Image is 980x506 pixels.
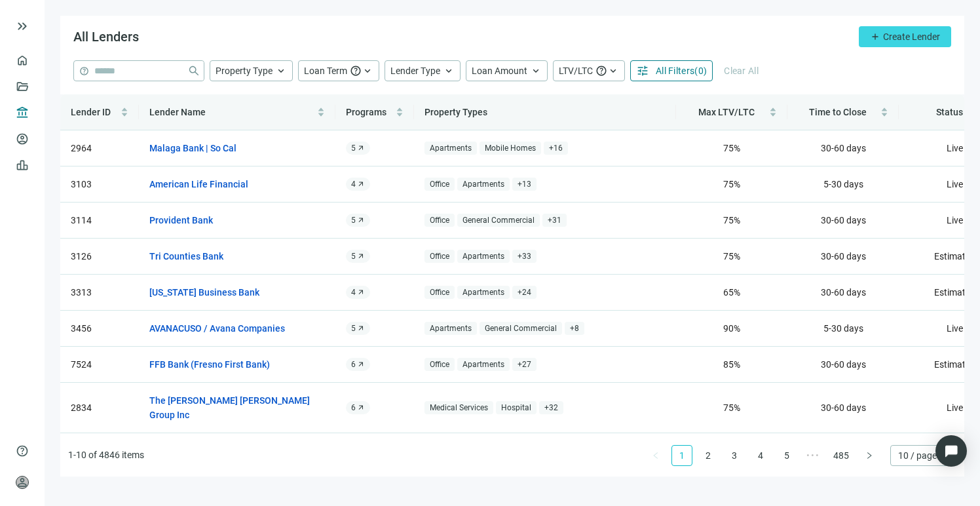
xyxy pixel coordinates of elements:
[723,359,740,370] span: 85 %
[351,323,356,334] span: 5
[480,142,541,155] span: Mobile Homes
[16,476,29,489] span: person
[346,107,386,117] span: Programs
[751,446,770,465] a: 4
[457,358,510,372] span: Apartments
[652,452,660,459] span: left
[723,179,740,189] span: 75 %
[424,142,477,155] span: Apartments
[698,107,755,117] span: Max LTV/LTC
[723,287,740,298] span: 65 %
[539,401,563,415] span: + 32
[60,203,139,239] td: 3114
[723,215,740,225] span: 75 %
[16,444,29,457] span: help
[14,18,30,34] button: keyboard_double_arrow_right
[351,359,356,370] span: 6
[351,215,356,225] span: 5
[898,446,949,465] span: 10 / page
[870,31,880,42] span: add
[512,178,537,191] span: + 13
[424,358,455,372] span: Office
[934,359,975,370] span: Estimated
[698,445,719,466] li: 2
[73,29,139,45] span: All Lenders
[859,26,951,47] button: addCreate Lender
[607,65,619,77] span: keyboard_arrow_up
[698,446,718,465] a: 2
[424,178,455,191] span: Office
[60,166,139,203] td: 3103
[68,445,144,466] li: 1-10 of 4846 items
[787,130,899,166] td: 30-60 days
[694,66,707,76] span: ( 0 )
[357,252,365,260] span: arrow_outward
[60,275,139,311] td: 3313
[424,286,455,300] span: Office
[787,311,899,347] td: 5-30 days
[777,446,797,465] a: 5
[512,358,537,372] span: + 27
[472,66,527,76] span: Loan Amount
[645,445,666,466] li: Previous Page
[424,401,493,415] span: Medical Services
[802,445,823,466] li: Next 5 Pages
[787,166,899,203] td: 5-30 days
[718,60,764,81] button: Clear All
[149,249,223,263] a: Tri Counties Bank
[672,446,692,465] a: 1
[149,321,285,336] a: AVANACUSO / Avana Companies
[723,323,740,334] span: 90 %
[947,143,963,153] span: Live
[530,65,542,77] span: keyboard_arrow_up
[936,107,963,117] span: Status
[725,446,744,465] a: 3
[149,357,270,372] a: FFB Bank (Fresno First Bank)
[357,288,365,296] span: arrow_outward
[723,402,740,413] span: 75 %
[357,144,365,152] span: arrow_outward
[60,311,139,347] td: 3456
[934,251,975,262] span: Estimated
[595,65,607,77] span: help
[671,445,692,466] li: 1
[787,275,899,311] td: 30-60 days
[357,360,365,368] span: arrow_outward
[357,324,365,332] span: arrow_outward
[149,213,213,227] a: Provident Bank
[809,107,867,117] span: Time to Close
[275,65,287,77] span: keyboard_arrow_up
[544,142,568,155] span: + 16
[362,65,373,77] span: keyboard_arrow_up
[787,433,899,469] td: 30-60 days
[829,446,853,465] a: 485
[351,287,356,298] span: 4
[71,107,111,117] span: Lender ID
[865,452,873,459] span: right
[656,66,694,76] span: All Filters
[457,178,510,191] span: Apartments
[565,322,584,336] span: + 8
[304,66,347,76] span: Loan Term
[60,239,139,275] td: 3126
[750,445,771,466] li: 4
[79,66,89,76] span: help
[934,287,975,298] span: Estimated
[947,323,963,334] span: Live
[645,445,666,466] button: left
[947,179,963,189] span: Live
[883,31,940,42] span: Create Lender
[424,250,455,263] span: Office
[724,445,745,466] li: 3
[351,179,356,189] span: 4
[357,216,365,224] span: arrow_outward
[457,250,510,263] span: Apartments
[890,445,956,466] div: Page Size
[357,180,365,188] span: arrow_outward
[935,435,967,467] div: Open Intercom Messenger
[723,143,740,153] span: 75 %
[350,65,362,77] span: help
[787,203,899,239] td: 30-60 days
[496,401,537,415] span: Hospital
